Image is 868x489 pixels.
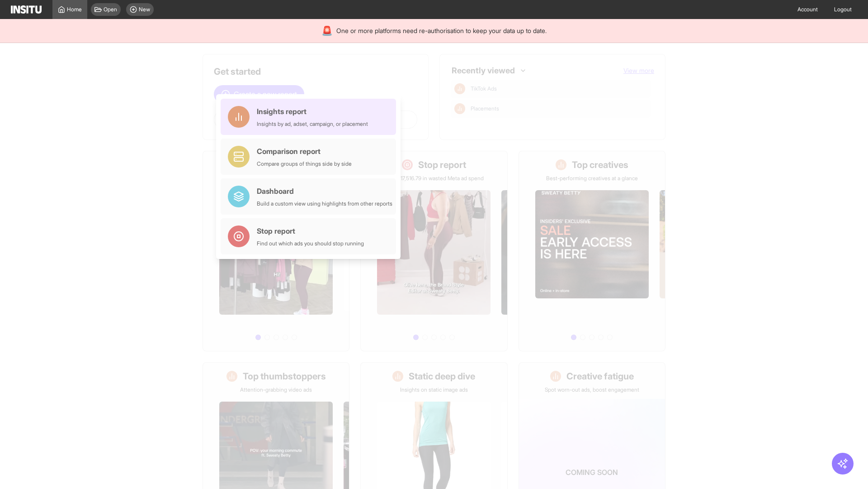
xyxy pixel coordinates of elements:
[11,5,42,14] img: Logo
[257,200,392,207] div: Build a custom view using highlights from other reports
[321,24,333,37] div: 🚨
[336,26,547,35] span: One or more platforms need re-authorisation to keep your data up to date.
[139,6,150,13] span: New
[257,146,352,157] div: Comparison report
[257,120,368,128] div: Insights by ad, adset, campaign, or placement
[257,225,364,236] div: Stop report
[104,6,117,13] span: Open
[257,240,364,247] div: Find out which ads you should stop running
[257,186,392,197] div: Dashboard
[257,106,368,117] div: Insights report
[67,6,82,13] span: Home
[257,160,352,168] div: Compare groups of things side by side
